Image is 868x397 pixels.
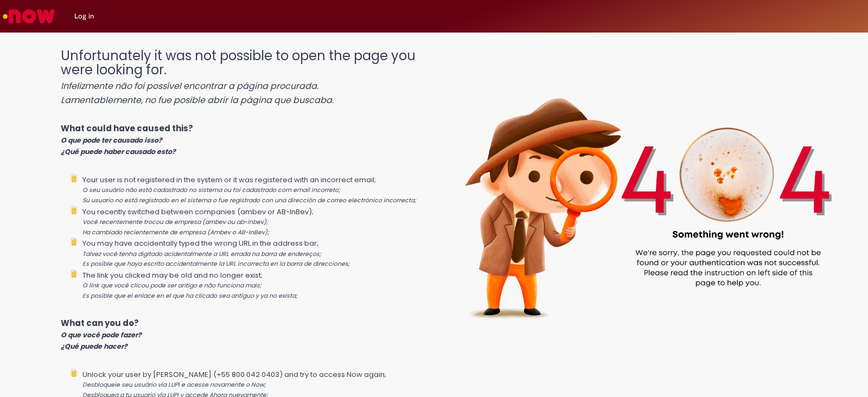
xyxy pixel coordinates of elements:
i: O link que você clicou pode ser antigo e não funciona mais; [82,281,261,290]
i: O que você pode fazer? [61,330,142,340]
i: Desbloqueie seu usuário via LUPI e acesse novamente o Now; [82,381,266,389]
i: Ha cambiado recientemente de empresa (Ambev o AB-InBev); [82,228,269,236]
i: Es posible que el enlace en el que ha clicado sea antiguo y ya no exista; [82,292,297,300]
i: ¿Qué puede hacer? [61,342,127,351]
img: ServiceNow [1,5,57,27]
p: What can you do? [61,317,424,352]
i: O que pode ter causado isso? [61,136,162,145]
li: You recently switched between companies (ambev or AB-InBev); [82,206,424,238]
i: Lamentablemente, no fue posible abrir la página que buscaba. [61,94,334,106]
img: 404_ambev_new.png [424,38,868,348]
i: Es posible que haya escrito accidentalmente la URL incorrecta en la barra de direcciones; [82,260,350,268]
p: What could have caused this? [61,123,424,157]
i: Você recentemente trocou de empresa (ambev ou ab-inbev); [82,218,268,226]
li: Your user is not registered in the system or it was registered with an incorrect email; [82,174,424,206]
li: You may have accidentally typed the wrong URL in the address bar; [82,237,424,269]
i: ¿Qué puede haber causado esto? [61,147,176,156]
i: O seu usuário não está cadastrado no sistema ou foi cadastrado com email incorreto; [82,186,340,194]
i: Talvez você tenha digitado acidentalmente a URL errada na barra de endereços; [82,250,321,258]
i: Infelizmente não foi possível encontrar a página procurada. [61,80,318,92]
i: Su usuario no está registrado en el sistema o fue registrado con una dirección de correo electrón... [82,196,416,204]
h1: Unfortunately it was not possible to open the page you were looking for. [61,49,424,106]
li: The link you clicked may be old and no longer exist; [82,269,424,301]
